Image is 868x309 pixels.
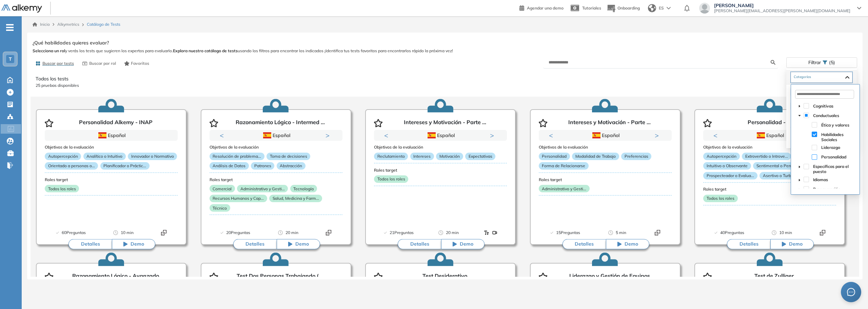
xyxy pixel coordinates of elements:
[821,145,840,150] span: Liderazgo
[210,195,267,202] p: Recursos Humanos y Cap...
[813,103,833,109] span: Cognitivas
[492,230,497,235] img: Format test logo
[295,241,309,248] span: Demo
[374,168,507,173] h3: Roles target
[648,4,656,12] img: world
[539,153,570,160] p: Personalidad
[374,153,408,160] p: Reclutamiento
[439,141,445,142] button: 2
[45,145,178,150] h3: Objetivos de la evaluación
[813,177,828,182] span: Idiomas
[572,153,619,160] p: Modalidad de Trabajo
[465,153,495,160] p: Expectativas
[621,153,651,160] p: Preferencias
[582,5,601,11] span: Tutoriales
[326,230,331,235] img: Format test logo
[798,165,801,169] span: caret-down
[569,273,650,281] p: Liderazgo y Gestión de Equipos
[404,119,486,127] p: Intereses y Motivación - Parte ...
[539,185,590,192] p: Administrativo y Gesti...
[490,132,497,139] button: Next
[757,141,766,142] button: 1
[161,230,166,235] img: Format test logo
[519,3,564,12] a: Agendar una demo
[625,241,638,248] span: Demo
[62,229,86,236] span: 60 Preguntas
[607,1,640,16] button: Onboarding
[847,288,855,296] span: message
[436,153,463,160] p: Motivación
[820,130,855,142] span: Habilidades Sociales
[539,145,672,150] h3: Objetivos de la evaluación
[226,229,250,236] span: 20 Preguntas
[233,239,277,249] button: Detalles
[87,21,120,27] span: Catálogo de Tests
[812,185,855,193] span: Programación
[757,132,765,138] img: ESP
[277,162,305,170] p: Abstracción
[798,104,801,108] span: caret-down
[808,58,821,67] span: Filtrar
[131,241,144,248] span: Demo
[45,153,81,160] p: Autopercepción
[608,141,613,142] button: 2
[820,153,855,161] span: Personalidad
[821,122,849,128] span: Ética y valores
[667,7,671,9] img: arrow
[210,177,342,182] h3: Roles target
[112,239,155,249] button: Demo
[45,185,79,192] p: Todos los roles
[428,141,436,142] button: 1
[798,114,801,117] span: caret-down
[820,121,855,129] span: Ética y valores
[813,113,839,118] span: Conductuales
[33,58,77,69] button: Buscar por tests
[563,132,648,139] div: Español
[33,39,109,46] span: ¿Qué habilidades quieres evaluar?
[279,141,284,142] button: 2
[820,230,825,235] img: Format test logo
[36,75,854,82] p: Todos los tests
[776,141,782,142] button: 3
[131,60,149,66] span: Favoritos
[714,3,850,8] span: [PERSON_NAME]
[527,5,564,11] span: Agendar una demo
[210,153,264,160] p: Resolución de problema...
[220,132,226,139] button: Previous
[655,230,660,235] img: Format test logo
[79,119,153,127] p: Personalidad Alkemy - INAP
[79,58,119,69] button: Buscar por rol
[237,273,324,281] p: Test Dos Personas Trabajando ( ...
[390,229,414,236] span: 21 Preguntas
[57,22,79,27] span: Alkymetrics
[539,162,589,170] p: Forma de Relacionarse
[768,141,774,142] button: 2
[742,153,791,160] p: Extrovertido o Introve...
[606,239,649,249] button: Demo
[798,178,801,182] span: caret-down
[597,141,605,142] button: 1
[210,145,342,150] h3: Objetivos de la evaluación
[441,239,485,249] button: Demo
[234,132,318,139] div: Español
[703,187,836,192] h3: Roles target
[72,273,159,281] p: Razonamiento Lógico - Avanzado
[89,60,116,66] span: Buscar por rol
[813,164,849,174] span: Específicas para el puesto
[655,132,662,139] button: Next
[285,229,298,236] span: 20 min
[568,119,651,127] p: Intereses y Motivación - Parte ...
[789,241,803,248] span: Demo
[236,119,325,127] p: Razonamiento Lógico - Intermed ...
[713,132,720,139] button: Previous
[290,185,317,192] p: Tecnología
[813,187,840,192] span: Programación
[128,153,177,160] p: Innovador o Normativo
[251,162,274,170] p: Patrones
[269,195,322,202] p: Salud, Medicina y Farm...
[779,229,792,236] span: 10 min
[812,175,855,184] span: Idiomas
[549,132,556,139] button: Previous
[770,239,814,249] button: Demo
[720,229,744,236] span: 40 Preguntas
